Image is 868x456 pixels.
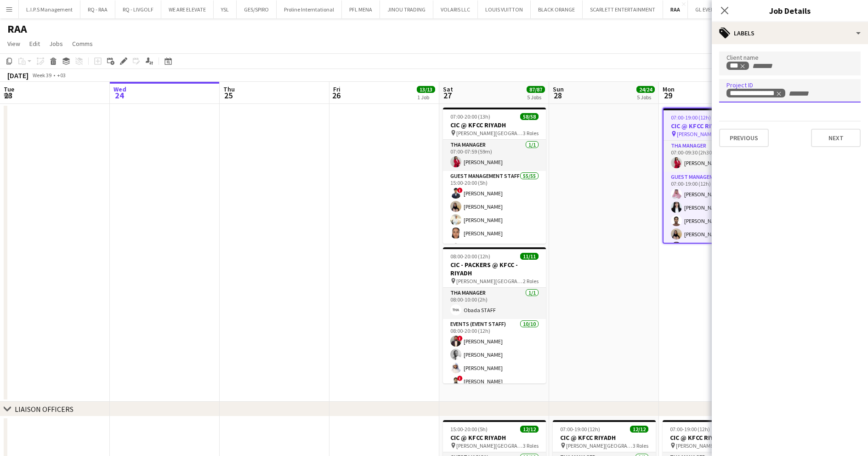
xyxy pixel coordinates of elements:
[29,40,40,48] span: Edit
[637,94,654,101] div: 5 Jobs
[663,0,688,18] button: RAA
[19,0,80,18] button: L.I.P.S Management
[583,0,663,18] button: SCARLETT ENTERTAINMENT
[630,426,648,433] span: 12/12
[788,90,827,98] input: + Label
[676,442,743,449] span: [PERSON_NAME][GEOGRAPHIC_DATA]
[2,90,14,101] span: 23
[663,433,766,442] h3: CIC @ KFCC RIYADH
[443,108,546,244] app-job-card: 07:00-20:00 (13h)58/58CIC @ KFCC RIYADH [PERSON_NAME][GEOGRAPHIC_DATA]3 RolesTHA Manager1/107:00-...
[223,85,235,93] span: Thu
[553,85,564,93] span: Sun
[443,140,546,171] app-card-role: THA Manager1/107:00-07:59 (59m)[PERSON_NAME]
[442,90,453,101] span: 27
[719,129,769,147] button: Previous
[417,86,435,93] span: 13/13
[443,433,546,442] h3: CIC @ KFCC RIYADH
[457,336,463,341] span: !
[57,72,66,79] div: +03
[523,278,539,285] span: 2 Roles
[68,38,96,50] a: Comms
[214,0,237,18] button: YSL
[456,442,523,449] span: [PERSON_NAME][GEOGRAPHIC_DATA]
[7,40,20,48] span: View
[730,90,782,97] div: RB-ES-KSA-009212
[811,129,861,147] button: Next
[4,38,24,50] a: View
[443,288,546,319] app-card-role: THA Manager1/108:00-10:00 (2h)Obada STAFF
[80,0,115,18] button: RQ - RAA
[450,113,490,120] span: 07:00-20:00 (13h)
[26,38,44,50] a: Edit
[277,0,342,18] button: Proline Interntational
[456,278,523,285] span: [PERSON_NAME][GEOGRAPHIC_DATA] - [GEOGRAPHIC_DATA]
[417,94,435,101] div: 1 Job
[457,376,463,381] span: !
[443,121,546,129] h3: CIC @ KFCC RIYADH
[712,22,868,44] div: Labels
[457,188,463,193] span: !
[443,247,546,383] app-job-card: 08:00-20:00 (12h)11/11CIC - PACKERS @ KFCC - RIYADH [PERSON_NAME][GEOGRAPHIC_DATA] - [GEOGRAPHIC_...
[688,0,728,18] button: GL EVENTS
[677,131,742,137] span: [PERSON_NAME][GEOGRAPHIC_DATA]
[113,85,126,93] span: Wed
[738,62,746,69] delete-icon: Remove tag
[520,253,539,260] span: 11/11
[112,90,126,101] span: 24
[751,62,790,70] input: + Label
[332,90,340,101] span: 26
[636,86,655,93] span: 24/24
[520,426,539,433] span: 12/12
[670,426,710,433] span: 07:00-19:00 (12h)
[4,85,14,93] span: Tue
[380,0,433,18] button: JINOU TRADING
[333,85,340,93] span: Fri
[663,108,766,244] app-job-card: 07:00-19:00 (12h)58/58CIC @ KFCC RIYADH [PERSON_NAME][GEOGRAPHIC_DATA]3 RolesTHA Manager1/107:00-...
[342,0,380,18] button: PFL MENA
[7,22,27,36] h1: RAA
[775,90,782,97] delete-icon: Remove tag
[531,0,583,18] button: BLACK ORANGE
[7,71,28,80] div: [DATE]
[443,261,546,277] h3: CIC - PACKERS @ KFCC - RIYADH
[161,0,214,18] button: WE ARE ELEVATE
[551,90,564,101] span: 28
[478,0,531,18] button: LOUIS VUITTON
[523,442,539,449] span: 3 Roles
[450,426,488,433] span: 15:00-20:00 (5h)
[663,85,675,93] span: Mon
[30,72,53,79] span: Week 39
[712,5,868,17] h3: Job Details
[115,0,161,18] button: RQ - LIVGOLF
[237,0,277,18] button: GES/SPIRO
[520,113,539,120] span: 58/58
[553,433,656,442] h3: CIC @ KFCC RIYADH
[633,442,648,449] span: 3 Roles
[664,122,765,130] h3: CIC @ KFCC RIYADH
[566,442,633,449] span: [PERSON_NAME][GEOGRAPHIC_DATA]
[433,0,478,18] button: VOLARIS LLC
[45,38,67,50] a: Jobs
[664,141,765,172] app-card-role: THA Manager1/107:00-09:30 (2h30m)[PERSON_NAME]
[49,40,63,48] span: Jobs
[72,40,93,48] span: Comms
[450,253,490,260] span: 08:00-20:00 (12h)
[523,130,539,137] span: 3 Roles
[15,405,74,414] div: LIAISON OFFICERS
[730,62,746,69] div: RAA
[661,90,675,101] span: 29
[527,94,545,101] div: 5 Jobs
[527,86,545,93] span: 87/87
[443,85,453,93] span: Sat
[222,90,235,101] span: 25
[560,426,600,433] span: 07:00-19:00 (12h)
[456,130,523,137] span: [PERSON_NAME][GEOGRAPHIC_DATA]
[671,114,711,121] span: 07:00-19:00 (12h)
